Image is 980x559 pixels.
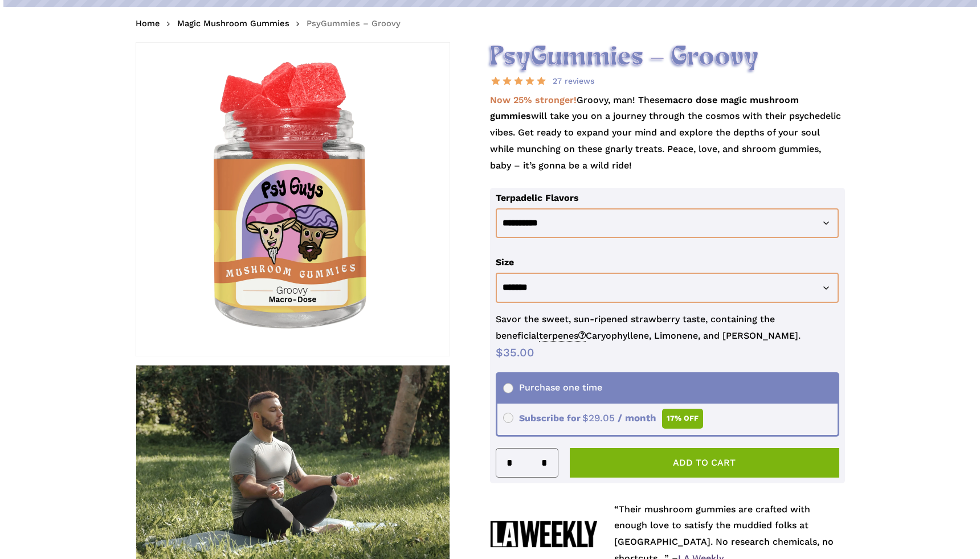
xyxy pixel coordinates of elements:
strong: Now 25% stronger! [490,94,577,105]
bdi: 35.00 [496,346,534,359]
img: La Weekly Logo [490,520,597,548]
a: Magic Mushroom Gummies [177,18,289,29]
span: / month [618,412,656,424]
span: $ [496,346,503,359]
span: $ [582,412,589,424]
p: Savor the sweet, sun-ripened strawberry taste, containing the beneficial Caryophyllene, Limonene,... [496,311,839,344]
span: terpenes [539,330,586,342]
p: Groovy, man! These will take you on a journey through the cosmos with their psychedelic vibes. Ge... [490,92,845,188]
label: Terpadelic Flavors [496,192,579,203]
span: 29.05 [582,412,615,424]
span: Purchase one time [503,382,602,393]
button: Add to cart [570,448,839,478]
a: Home [136,18,160,29]
h2: PsyGummies – Groovy [490,42,845,73]
span: Subscribe for [503,413,703,424]
label: Size [496,257,514,268]
input: Product quantity [516,449,538,477]
span: PsyGummies – Groovy [307,18,401,28]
